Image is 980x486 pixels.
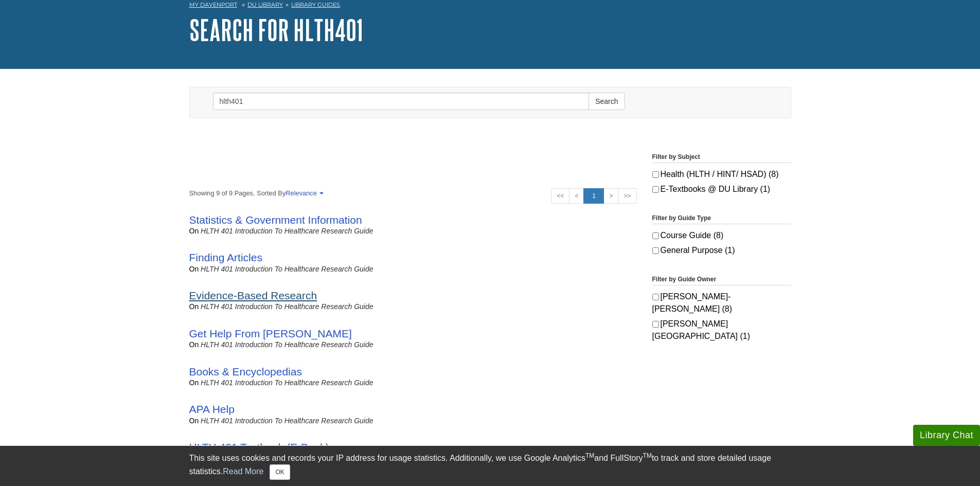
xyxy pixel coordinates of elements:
span: on [189,302,199,311]
a: Library Guides [291,1,340,8]
input: Health (HLTH / HINT/ HSAD) (8) [652,171,659,178]
a: >> [618,188,636,204]
button: Search [589,93,625,110]
input: Course Guide (8) [652,232,659,239]
label: Course Guide (8) [652,229,791,242]
label: Health (HLTH / HINT/ HSAD) (8) [652,168,791,181]
a: HLTH 401 Introduction to Healthcare Research Guide [201,340,373,349]
a: Statistics & Government Information [189,214,362,226]
legend: Filter by Guide Type [652,213,791,224]
label: [PERSON_NAME][GEOGRAPHIC_DATA] (1) [652,318,791,343]
input: Enter Search Words [213,93,590,110]
span: on [189,227,199,235]
button: Close [270,464,290,480]
input: [PERSON_NAME][GEOGRAPHIC_DATA] (1) [652,321,659,328]
a: < [569,188,584,204]
a: HLTH 401 Introduction to Healthcare Research Guide [201,379,373,387]
a: HLTH 401 Introduction to Healthcare Research Guide [201,265,373,273]
input: [PERSON_NAME]-[PERSON_NAME] (8) [652,294,659,300]
sup: TM [643,452,652,459]
a: HLTH 401 Introduction to Healthcare Research Guide [201,417,373,425]
a: Books & Encyclopedias [189,366,302,377]
a: My Davenport [189,1,237,9]
a: 1 [583,188,604,204]
a: Relevance [286,189,322,197]
label: General Purpose (1) [652,244,791,257]
a: << [551,188,569,204]
span: on [189,379,199,387]
legend: Filter by Guide Owner [652,275,791,285]
a: HLTH 401 Introduction to Healthcare Research Guide [201,227,373,235]
span: on [189,340,199,349]
label: E-Textbooks @ DU Library (1) [652,183,791,195]
a: HLTH 401 Textbook (E-Book) [189,441,329,453]
ul: Search Pagination [551,188,636,204]
a: Get Help From [PERSON_NAME] [189,328,352,339]
input: E-Textbooks @ DU Library (1) [652,186,659,193]
sup: TM [585,452,594,459]
span: on [189,417,199,425]
strong: Showing 9 of 9 Pages, Sorted By [189,188,637,198]
a: Read More [223,467,263,476]
input: General Purpose (1) [652,247,659,254]
a: Finding Articles [189,251,262,263]
h1: Search for hlth401 [189,14,791,45]
button: Library Chat [913,425,980,446]
span: on [189,265,199,273]
a: Evidence-Based Research [189,290,317,301]
a: APA Help [189,403,235,415]
a: HLTH 401 Introduction to Healthcare Research Guide [201,302,373,311]
a: > [603,188,618,204]
legend: Filter by Subject [652,152,791,163]
div: This site uses cookies and records your IP address for usage statistics. Additionally, we use Goo... [189,452,791,480]
a: DU Library [247,1,283,8]
label: [PERSON_NAME]-[PERSON_NAME] (8) [652,291,791,315]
